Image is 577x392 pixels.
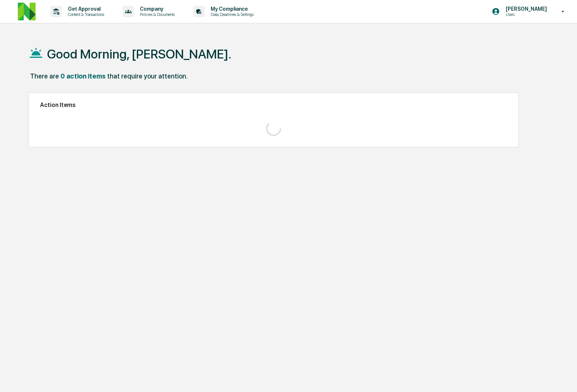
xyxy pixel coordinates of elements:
p: Get Approval [62,6,108,12]
div: There are [30,72,59,80]
img: logo [18,3,36,20]
h1: Good Morning, [PERSON_NAME]. [47,47,231,61]
h2: Action Items [40,101,507,108]
p: Content & Transactions [62,12,108,17]
p: Data, Deadlines & Settings [205,12,257,17]
div: 0 action items [60,72,106,80]
p: Policies & Documents [134,12,178,17]
p: My Compliance [205,6,257,12]
p: Users [500,12,551,17]
p: Company [134,6,178,12]
div: that require your attention. [107,72,188,80]
p: [PERSON_NAME] [500,6,551,12]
